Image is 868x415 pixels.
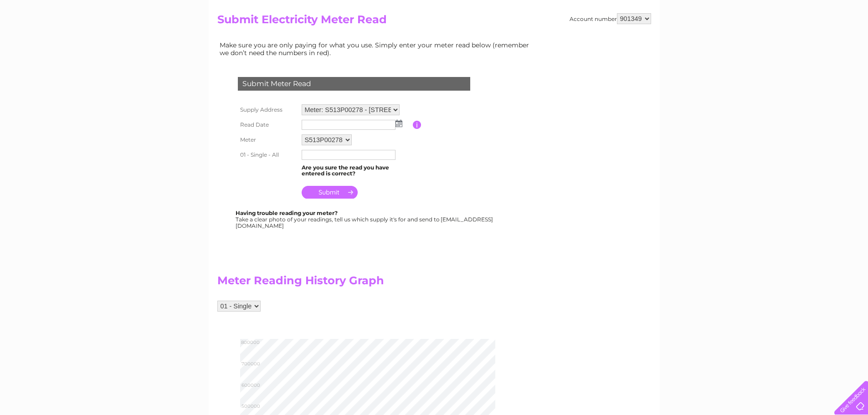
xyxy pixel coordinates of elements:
[838,39,859,46] a: Log out
[395,120,402,127] img: ...
[217,13,651,31] h2: Submit Electricity Meter Read
[219,5,650,44] div: Clear Business is a trading name of Verastar Limited (registered in [GEOGRAPHIC_DATA] No. 3667643...
[570,13,651,24] div: Account number
[236,118,299,132] th: Read Date
[730,39,750,46] a: Energy
[236,132,299,148] th: Meter
[217,39,536,58] td: Make sure you are only paying for what you use. Simply enter your meter read below (remember we d...
[236,148,299,162] th: 01 - Single - All
[236,210,338,216] b: Having trouble reading your meter?
[31,24,77,51] img: logo.png
[807,39,830,46] a: Contact
[789,39,802,46] a: Blog
[708,39,725,46] a: Water
[236,210,494,229] div: Take a clear photo of your readings, tell us which supply it's for and send to [EMAIL_ADDRESS][DO...
[299,162,413,179] td: Are you sure the read you have entered is correct?
[696,5,759,16] a: 0333 014 3131
[238,77,470,91] div: Submit Meter Read
[236,102,299,118] th: Supply Address
[756,39,783,46] a: Telecoms
[413,121,421,129] input: Information
[217,274,536,292] h2: Meter Reading History Graph
[302,186,358,199] input: Submit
